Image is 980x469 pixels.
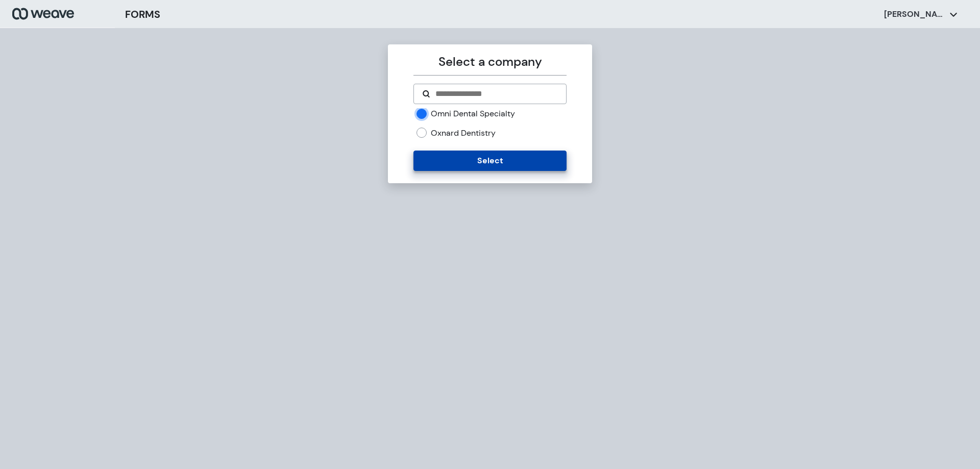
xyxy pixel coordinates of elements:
p: Select a company [413,53,566,71]
label: Oxnard Dentistry [431,128,496,139]
p: [PERSON_NAME] [884,9,945,20]
h3: FORMS [125,7,160,22]
button: Select [413,151,566,171]
input: Search [434,88,557,100]
label: Omni Dental Specialty [431,108,515,119]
